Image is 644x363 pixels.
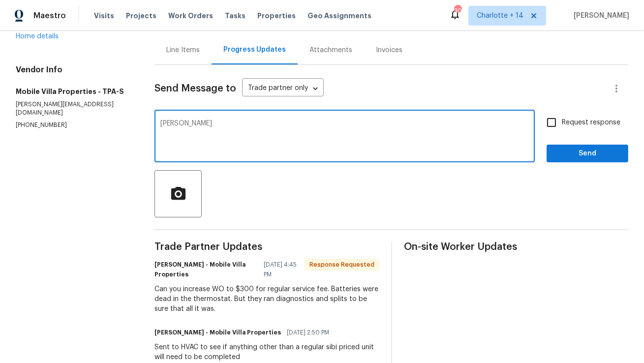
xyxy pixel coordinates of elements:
span: Geo Assignments [307,11,371,21]
span: Trade Partner Updates [154,242,379,252]
div: Invoices [376,45,402,55]
span: Charlotte + 14 [477,11,523,21]
div: Can you increase WO to $300 for regular service fee. Batteries were dead in the thermostat. But t... [154,284,379,314]
span: Visits [94,11,114,21]
span: Properties [257,11,296,21]
span: Response Requested [306,260,378,270]
span: Send Message to [154,84,236,93]
span: Work Orders [168,11,213,21]
div: Sent to HVAC to see if anything other than a regular sibi priced unit will need to be completed [154,342,379,362]
p: [PHONE_NUMBER] [16,121,131,129]
div: Progress Updates [223,45,286,55]
span: Projects [126,11,156,21]
span: Request response [562,118,620,128]
div: Line Items [166,45,200,55]
h6: [PERSON_NAME] - Mobile Villa Properties [154,260,258,279]
span: Maestro [33,11,66,21]
div: Attachments [309,45,352,55]
a: Home details [16,33,59,40]
div: Trade partner only [242,81,324,97]
h4: Vendor Info [16,65,131,75]
div: 302 [454,6,461,16]
h6: [PERSON_NAME] - Mobile Villa Properties [154,328,281,337]
span: [DATE] 2:50 PM [287,328,329,337]
span: Send [554,148,620,160]
span: [PERSON_NAME] [570,11,629,21]
p: [PERSON_NAME][EMAIL_ADDRESS][DOMAIN_NAME] [16,100,131,117]
h5: Mobile Villa Properties - TPA-S [16,87,131,96]
span: [DATE] 4:45 PM [264,260,298,279]
textarea: [PERSON_NAME] [160,120,529,154]
span: Tasks [225,12,245,19]
span: On-site Worker Updates [404,242,628,252]
button: Send [547,145,628,163]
